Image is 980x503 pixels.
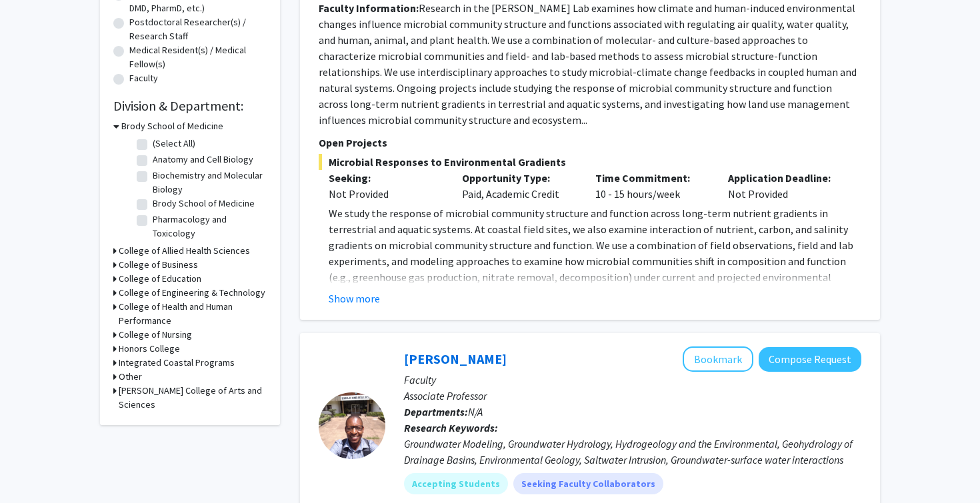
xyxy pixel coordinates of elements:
[404,473,508,494] mat-chip: Accepting Students
[319,1,419,15] b: Faculty Information:
[10,443,57,493] iframe: Chat
[585,170,719,202] div: 10 - 15 hours/week
[462,170,575,186] p: Opportunity Type:
[319,135,861,151] p: Open Projects
[683,346,753,372] button: Add Alex Manda to Bookmarks
[329,186,442,202] div: Not Provided
[119,328,192,342] h3: College of Nursing
[468,405,483,418] span: N/A
[319,154,861,170] span: Microbial Responses to Environmental Gradients
[119,244,250,258] h3: College of Allied Health Sciences
[595,170,709,186] p: Time Commitment:
[129,71,158,85] label: Faculty
[153,213,263,241] label: Pharmacology and Toxicology
[121,119,223,133] h3: Brody School of Medicine
[759,347,861,372] button: Compose Request to Alex Manda
[404,372,861,388] p: Faculty
[113,98,267,114] h2: Division & Department:
[153,137,195,151] label: (Select All)
[404,405,468,418] b: Departments:
[404,436,861,468] div: Groundwater Modeling, Groundwater Hydrology, Hydrogeology and the Environmental, Geohydrology of ...
[404,350,507,367] a: [PERSON_NAME]
[404,388,861,404] p: Associate Professor
[119,258,198,272] h3: College of Business
[452,170,585,202] div: Paid, Academic Credit
[119,272,201,286] h3: College of Education
[119,342,180,356] h3: Honors College
[718,170,851,202] div: Not Provided
[119,370,142,384] h3: Other
[119,286,265,300] h3: College of Engineering & Technology
[129,15,267,43] label: Postdoctoral Researcher(s) / Research Staff
[153,169,263,197] label: Biochemistry and Molecular Biology
[404,421,498,434] b: Research Keywords:
[153,153,253,167] label: Anatomy and Cell Biology
[329,290,380,306] button: Show more
[513,473,663,494] mat-chip: Seeking Faculty Collaborators
[329,170,442,186] p: Seeking:
[129,43,267,71] label: Medical Resident(s) / Medical Fellow(s)
[119,356,235,370] h3: Integrated Coastal Programs
[119,384,267,412] h3: [PERSON_NAME] College of Arts and Sciences
[319,1,857,127] fg-read-more: Research in the [PERSON_NAME] Lab examines how climate and human-induced environmental changes in...
[119,300,267,328] h3: College of Health and Human Performance
[329,205,861,301] p: We study the response of microbial community structure and function across long-term nutrient gra...
[728,170,841,186] p: Application Deadline:
[153,197,255,211] label: Brody School of Medicine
